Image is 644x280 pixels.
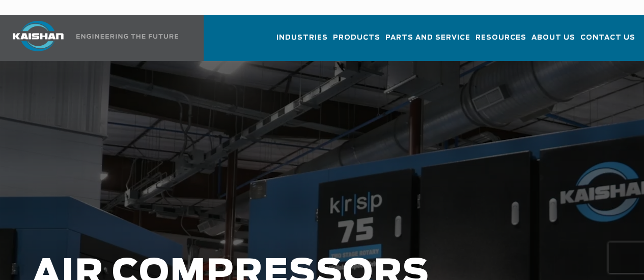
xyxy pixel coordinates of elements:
span: Industries [276,32,328,44]
span: Resources [475,32,526,44]
span: Parts and Service [385,32,470,44]
a: Parts and Service [385,24,470,59]
a: Contact Us [580,24,635,59]
a: Products [333,24,380,59]
img: Engineering the future [76,34,178,39]
a: About Us [531,24,575,59]
a: Resources [475,24,526,59]
span: About Us [531,32,575,44]
a: Industries [276,24,328,59]
span: Contact Us [580,32,635,44]
span: Products [333,32,380,44]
